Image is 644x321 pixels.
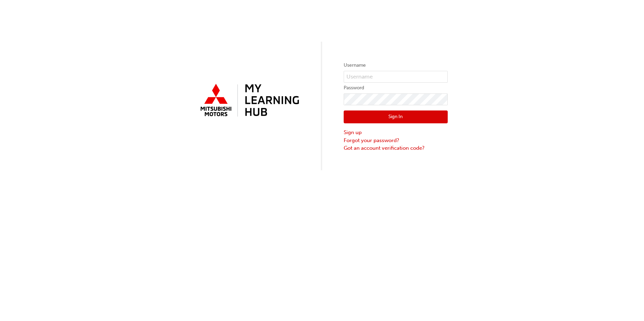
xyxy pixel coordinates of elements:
label: Password [344,84,448,92]
img: mmal [197,81,301,121]
button: Sign In [344,110,448,124]
a: Got an account verification code? [344,144,448,152]
a: Forgot your password? [344,137,448,145]
input: Username [344,71,448,83]
label: Username [344,61,448,69]
a: Sign up [344,129,448,137]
